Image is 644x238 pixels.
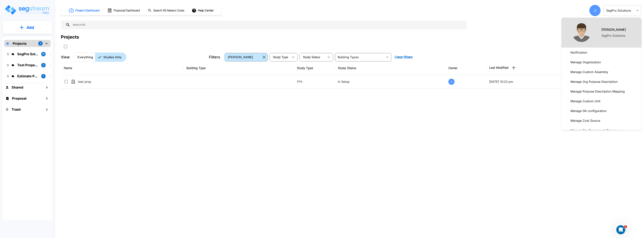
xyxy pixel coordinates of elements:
img: Jay Inting [572,23,591,42]
h1: [PERSON_NAME] [602,27,626,32]
p: Manage Purpose Description Mapping [569,88,626,95]
p: Manage DA configuration [569,107,608,115]
p: Manage Custom Assembly [569,68,610,76]
iframe: Intercom live chat [616,225,625,234]
p: Manage Cost Source [569,117,602,124]
p: SegPro Solutions [602,33,625,38]
p: Manage Organization [569,58,602,66]
p: Manage Custom Unit [569,97,602,105]
p: Notification [569,49,589,56]
p: Manage Org Component Groups [569,127,618,134]
span: 1 [624,225,627,228]
p: Manage Org Purpose Description [569,78,619,85]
